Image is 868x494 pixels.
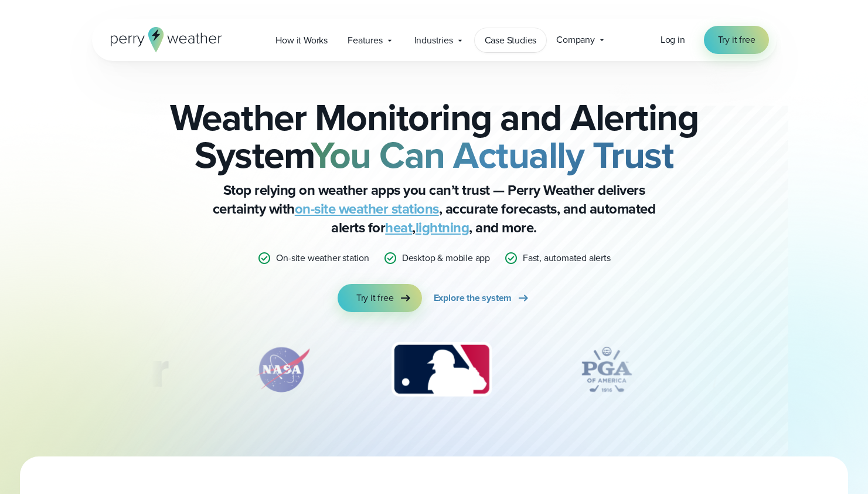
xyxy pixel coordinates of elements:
p: Stop relying on weather apps you can’t trust — Perry Weather delivers certainty with , accurate f... [200,181,669,237]
div: 2 of 12 [241,340,324,399]
div: 4 of 12 [560,340,653,399]
span: Company [556,33,595,47]
a: Try it free [704,26,770,54]
img: MLB.svg [380,340,503,399]
div: 1 of 12 [18,340,185,399]
span: Try it free [718,33,755,47]
span: Try it free [356,291,394,305]
span: Explore the system [434,291,512,305]
p: On-site weather station [276,251,369,265]
span: Industries [414,33,453,48]
a: lightning [416,217,469,238]
img: NASA.svg [241,340,324,399]
div: 5 of 12 [710,340,804,399]
div: 3 of 12 [380,340,503,399]
span: Features [348,33,382,48]
a: heat [385,217,412,238]
a: Explore the system [434,284,530,312]
span: How it Works [275,33,328,48]
a: Try it free [338,284,422,312]
span: Case Studies [485,33,537,48]
a: How it Works [265,28,338,52]
a: on-site weather stations [295,198,439,219]
img: PGA.svg [560,340,653,399]
a: Log in [661,33,685,47]
strong: You Can Actually Trust [311,127,673,182]
span: Log in [661,33,685,46]
a: Case Studies [475,28,547,52]
div: slideshow [151,340,718,405]
p: Desktop & mobile app [402,251,490,265]
img: Turner-Construction_1.svg [18,340,185,399]
p: Fast, automated alerts [523,251,611,265]
img: DPR-Construction.svg [710,340,804,399]
h2: Weather Monitoring and Alerting System [151,99,718,174]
